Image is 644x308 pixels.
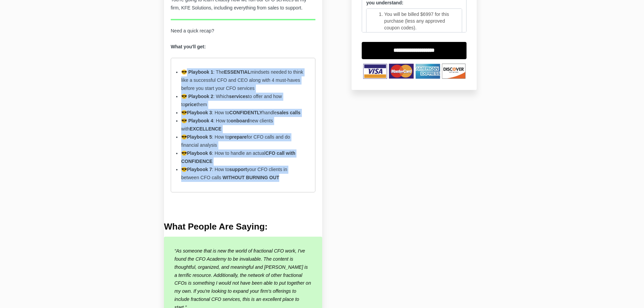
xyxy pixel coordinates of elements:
span: : Which to offer and how to them [181,94,282,107]
strong: 😎 Playbook 1 [181,69,213,75]
strong: Playbook 6 [187,150,212,156]
strong: sales [277,110,289,115]
strong: Playbook 7 [187,167,212,172]
strong: prepare [229,134,246,140]
strong: 😎 Playbook 4 [181,118,213,123]
span: 😎 : How to your CFO clients in between CFO calls [181,167,287,180]
span: 😎 : How to handle an actual [181,150,295,164]
strong: price [185,102,196,107]
strong: CONFIDENTLY [229,110,262,115]
li: You will be billed $6997 for this purchase (less any approved coupon codes). [384,11,458,31]
strong: ESSENTIAL [224,69,251,75]
li: You will receive Playbook 1 at the time of purchase. The additional 6 playbooks will be released ... [384,31,458,58]
span: : How to new clients with [181,118,273,132]
strong: Playbook 5 [187,134,212,140]
strong: WITHOUT BURNING OUT [222,175,279,180]
strong: Playbook 3 [187,110,212,115]
span: 😎 : How to handle [181,110,301,115]
strong: calls [290,110,301,115]
strong: services [229,94,248,99]
strong: support [229,167,247,172]
h4: What People Are Saying: [164,222,322,232]
strong: What you'll get: [171,44,206,49]
strong: 😎 Playbook 2 [181,94,213,99]
p: Need a quick recap? [171,27,315,51]
strong: onboard [231,118,249,123]
strong: EXCELLENCE [190,126,221,132]
li: : The mindsets needed to think like a successful CFO and CEO along with 4 must-haves before you s... [181,68,305,93]
img: TNbqccpWSzOQmI4HNVXb_Untitled_design-53.png [362,63,467,80]
strong: CFO call with CONFIDENCE [181,150,295,164]
span: 😎 : How to for CFO calls and do financial analysis [181,134,290,148]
